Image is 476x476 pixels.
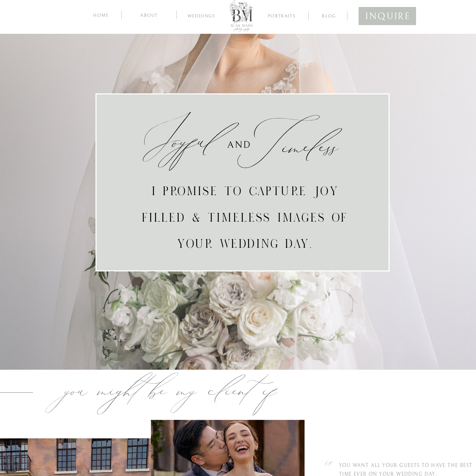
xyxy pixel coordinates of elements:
h3: I promise to capture joy filled & timeless images of your wedding day. [131,178,360,246]
a: Portraits [265,14,298,20]
h2: Joyful [133,125,226,159]
a: blog [315,12,343,19]
h2: 01 [325,461,335,467]
h2: you might be my client if [12,377,330,408]
a: inquire [365,8,409,22]
a: Weddings [183,14,220,21]
h3: and [223,137,255,153]
a: home [92,11,110,18]
a: about [132,11,166,18]
h3: Timeless [237,131,330,143]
